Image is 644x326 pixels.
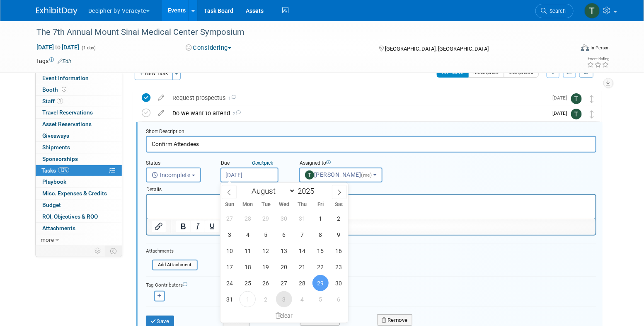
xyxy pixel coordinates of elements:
a: edit [154,94,168,102]
span: August 16, 2025 [331,243,347,259]
span: (1 day) [81,45,96,51]
a: Misc. Expenses & Credits [36,188,122,199]
span: Thu [293,202,312,207]
div: Status [146,160,208,168]
button: Remove [377,314,412,326]
span: Sat [330,202,348,207]
span: August 28, 2025 [294,275,310,291]
span: August 23, 2025 [331,259,347,275]
a: Attachments [36,223,122,234]
a: Travel Reservations [36,107,122,118]
span: July 31, 2025 [294,210,310,226]
td: Personalize Event Tab Strip [91,246,105,256]
span: Search [547,8,566,14]
button: New Task [135,67,173,80]
span: August 2, 2025 [331,210,347,226]
span: August 21, 2025 [294,259,310,275]
span: September 5, 2025 [312,291,329,307]
span: August 15, 2025 [312,243,329,259]
span: August 22, 2025 [312,259,329,275]
span: [GEOGRAPHIC_DATA], [GEOGRAPHIC_DATA] [385,46,489,52]
span: August 24, 2025 [221,275,237,291]
span: August 19, 2025 [258,259,274,275]
img: Format-Inperson.png [581,44,589,51]
a: ROI, Objectives & ROO [36,211,122,222]
span: July 28, 2025 [240,210,256,226]
span: September 2, 2025 [258,291,274,307]
i: Move task [590,110,594,118]
span: August 18, 2025 [240,259,256,275]
span: August 26, 2025 [258,275,274,291]
span: Travel Reservations [42,109,93,116]
a: Asset Reservations [36,119,122,130]
span: 1 [57,98,63,104]
img: ExhibitDay [36,7,77,15]
span: Budget [42,202,61,208]
span: Asset Reservations [42,121,92,127]
span: July 29, 2025 [258,210,274,226]
button: Bold [176,221,190,232]
span: August 3, 2025 [221,226,237,243]
a: Giveaways [36,130,122,141]
span: ROI, Objectives & ROO [42,213,98,220]
span: August 8, 2025 [312,226,329,243]
span: August 25, 2025 [240,275,256,291]
input: Name of task or a short description [146,136,596,152]
span: Staff [42,98,63,105]
input: Due Date [220,168,278,182]
div: Short Description [146,128,596,136]
td: Toggle Event Tabs [105,246,122,256]
span: August 10, 2025 [221,243,237,259]
a: Booth [36,84,122,95]
span: Tue [257,202,275,207]
span: [PERSON_NAME] [305,171,373,178]
span: September 6, 2025 [331,291,347,307]
span: September 3, 2025 [276,291,292,307]
span: Event Information [42,75,89,81]
span: Mon [239,202,257,207]
span: Giveaways [42,132,69,139]
div: Do we want to attend [168,106,547,120]
select: Month [248,186,295,196]
button: Italic [191,221,205,232]
span: August 20, 2025 [276,259,292,275]
span: August 12, 2025 [258,243,274,259]
span: August 7, 2025 [294,226,310,243]
div: Tag Contributors [146,280,596,289]
a: edit [154,109,168,117]
button: Incomplete [146,168,201,182]
a: Shipments [36,142,122,153]
span: Booth not reserved yet [60,86,68,92]
span: more [41,236,54,243]
a: Search [535,4,574,18]
span: 1 [225,96,236,101]
span: Sponsorships [42,156,78,162]
span: September 4, 2025 [294,291,310,307]
div: Attachments [146,248,198,255]
span: [DATE] [552,110,571,116]
div: In-Person [591,45,610,51]
span: 12% [58,167,69,173]
button: Underline [205,221,219,232]
span: September 1, 2025 [240,291,256,307]
div: Request prospectus [168,91,547,105]
span: 2 [230,111,241,117]
span: August 27, 2025 [276,275,292,291]
button: Considering [183,44,235,52]
span: Attachments [42,225,75,231]
span: to [54,44,62,51]
a: Sponsorships [36,153,122,165]
span: Fri [312,202,330,207]
span: August 1, 2025 [312,210,329,226]
span: August 31, 2025 [221,291,237,307]
img: Tony Alvarado [571,93,582,104]
a: Staff1 [36,96,122,107]
span: August 5, 2025 [258,226,274,243]
div: Event Format [525,43,610,56]
a: Tasks12% [36,165,122,176]
div: clear [220,309,348,323]
span: Misc. Expenses & Credits [42,190,107,197]
span: August 9, 2025 [331,226,347,243]
span: Sun [220,202,239,207]
div: The 7th Annual Mount Sinai Medical Center Symposium [34,25,561,40]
